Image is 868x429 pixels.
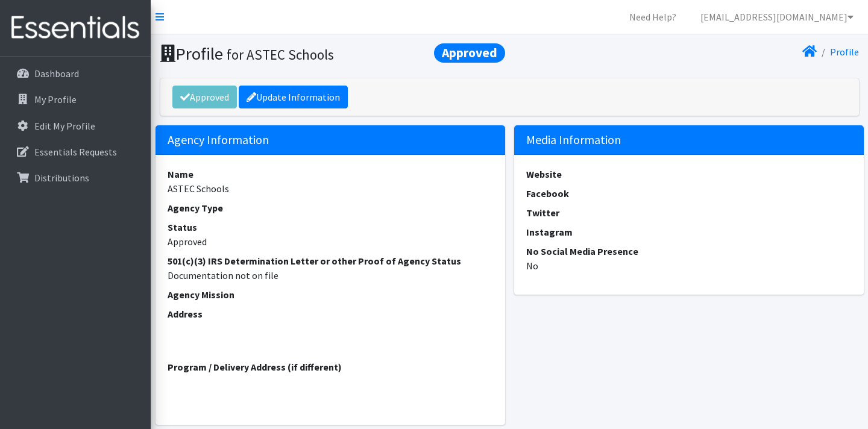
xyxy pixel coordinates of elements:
[239,86,348,108] a: Update Information
[526,258,852,273] dd: No
[160,43,505,64] h1: Profile
[5,8,146,48] img: HumanEssentials
[34,172,89,184] p: Distributions
[514,125,864,155] h5: Media Information
[168,234,493,249] dd: Approved
[168,287,493,302] dt: Agency Mission
[830,46,859,58] a: Profile
[168,268,493,283] dd: Documentation not on file
[526,225,852,239] dt: Instagram
[168,220,493,234] dt: Status
[156,125,505,155] h5: Agency Information
[5,87,146,111] a: My Profile
[168,201,493,215] dt: Agency Type
[620,5,686,29] a: Need Help?
[5,140,146,164] a: Essentials Requests
[5,166,146,190] a: Distributions
[5,114,146,138] a: Edit My Profile
[168,167,493,181] dt: Name
[691,5,863,29] a: [EMAIL_ADDRESS][DOMAIN_NAME]
[434,43,505,63] span: Approved
[168,254,493,268] dt: 501(c)(3) IRS Determination Letter or other Proof of Agency Status
[34,67,79,80] p: Dashboard
[526,244,852,258] dt: No Social Media Presence
[5,61,146,86] a: Dashboard
[34,120,95,132] p: Edit My Profile
[526,186,852,201] dt: Facebook
[526,167,852,181] dt: Website
[227,46,334,63] small: for ASTEC Schools
[526,205,852,220] dt: Twitter
[34,146,117,158] p: Essentials Requests
[34,93,77,105] p: My Profile
[168,308,203,320] strong: Address
[168,361,342,373] strong: Program / Delivery Address (if different)
[168,181,493,196] dd: ASTEC Schools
